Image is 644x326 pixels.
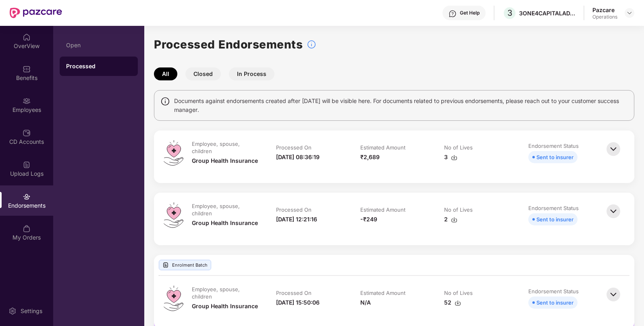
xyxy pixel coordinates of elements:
[536,298,573,307] div: Sent to insurer
[519,9,575,17] div: 3ONE4CAPITALADVISORS LLP
[276,289,312,297] div: Processed On
[592,14,617,20] div: Operations
[528,142,579,149] div: Endorsement Status
[23,33,31,41] img: svg+xml;base64,PHN2ZyBpZD0iSG9tZSIgeG1sbnM9Imh0dHA6Ly93d3cudzMub3JnLzIwMDAvc3ZnIiB3aWR0aD0iMjAiIG...
[276,215,317,224] div: [DATE] 12:21:16
[18,307,45,315] div: Settings
[8,307,17,315] img: svg+xml;base64,PHN2ZyBpZD0iU2V0dGluZy0yMHgyMCIgeG1sbnM9Imh0dHA6Ly93d3cudzMub3JnLzIwMDAvc3ZnIiB3aW...
[605,202,622,220] img: svg+xml;base64,PHN2ZyBpZD0iQmFjay0zMngzMiIgeG1sbnM9Imh0dHA6Ly93d3cudzMub3JnLzIwMDAvc3ZnIiB3aWR0aD...
[451,154,457,161] img: svg+xml;base64,PHN2ZyBpZD0iRG93bmxvYWQtMzJ4MzIiIHhtbG5zPSJodHRwOi8vd3d3LnczLm9yZy8yMDAwL3N2ZyIgd2...
[23,193,31,201] img: svg+xml;base64,PHN2ZyBpZD0iRW5kb3JzZW1lbnRzIiB4bWxucz0iaHR0cDovL3d3dy53My5vcmcvMjAwMC9zdmciIHdpZH...
[536,215,573,224] div: Sent to insurer
[164,140,183,166] img: svg+xml;base64,PHN2ZyB4bWxucz0iaHR0cDovL3d3dy53My5vcmcvMjAwMC9zdmciIHdpZHRoPSI0OS4zMiIgaGVpZ2h0PS...
[307,40,316,49] img: svg+xml;base64,PHN2ZyBpZD0iSW5mb18tXzMyeDMyIiBkYXRhLW5hbWU9IkluZm8gLSAzMngzMiIgeG1sbnM9Imh0dHA6Ly...
[592,6,617,14] div: Pazcare
[451,217,457,223] img: svg+xml;base64,PHN2ZyBpZD0iRG93bmxvYWQtMzJ4MzIiIHhtbG5zPSJodHRwOi8vd3d3LnczLm9yZy8yMDAwL3N2ZyIgd2...
[360,153,380,162] div: ₹2,689
[444,206,473,213] div: No of Lives
[192,202,258,217] div: Employee, spouse, children
[162,262,169,268] img: svg+xml;base64,PHN2ZyBpZD0iVXBsb2FkX0xvZ3MiIGRhdGEtbmFtZT0iVXBsb2FkIExvZ3MiIHhtbG5zPSJodHRwOi8vd3...
[360,215,377,224] div: -₹249
[192,302,258,311] div: Group Health Insurance
[460,10,480,16] div: Get Help
[605,286,622,303] img: svg+xml;base64,PHN2ZyBpZD0iQmFjay0zMngzMiIgeG1sbnM9Imh0dHA6Ly93d3cudzMub3JnLzIwMDAvc3ZnIiB3aWR0aD...
[360,298,371,307] div: N/A
[192,140,258,155] div: Employee, spouse, children
[192,156,258,165] div: Group Health Insurance
[154,67,177,80] button: All
[360,144,405,151] div: Estimated Amount
[528,204,579,212] div: Endorsement Status
[185,67,221,80] button: Closed
[229,67,274,80] button: In Process
[528,288,579,295] div: Endorsement Status
[276,153,320,162] div: [DATE] 08:36:19
[23,161,31,169] img: svg+xml;base64,PHN2ZyBpZD0iVXBsb2FkX0xvZ3MiIGRhdGEtbmFtZT0iVXBsb2FkIExvZ3MiIHhtbG5zPSJodHRwOi8vd3...
[605,140,622,158] img: svg+xml;base64,PHN2ZyBpZD0iQmFjay0zMngzMiIgeG1sbnM9Imh0dHA6Ly93d3cudzMub3JnLzIwMDAvc3ZnIiB3aWR0aD...
[444,298,461,307] div: 52
[360,289,405,297] div: Estimated Amount
[626,10,633,16] img: svg+xml;base64,PHN2ZyBpZD0iRHJvcGRvd24tMzJ4MzIiIHhtbG5zPSJodHRwOi8vd3d3LnczLm9yZy8yMDAwL3N2ZyIgd2...
[276,144,312,151] div: Processed On
[23,97,31,105] img: svg+xml;base64,PHN2ZyBpZD0iRW1wbG95ZWVzIiB4bWxucz0iaHR0cDovL3d3dy53My5vcmcvMjAwMC9zdmciIHdpZHRoPS...
[455,300,461,306] img: svg+xml;base64,PHN2ZyBpZD0iRG93bmxvYWQtMzJ4MzIiIHhtbG5zPSJodHRwOi8vd3d3LnczLm9yZy8yMDAwL3N2ZyIgd2...
[174,97,628,114] span: Documents against endorsements created after [DATE] will be visible here. For documents related t...
[23,65,31,73] img: svg+xml;base64,PHN2ZyBpZD0iQmVuZWZpdHMiIHhtbG5zPSJodHRwOi8vd3d3LnczLm9yZy8yMDAwL3N2ZyIgd2lkdGg9Ij...
[444,215,457,224] div: 2
[360,206,405,213] div: Estimated Amount
[276,298,320,307] div: [DATE] 15:50:06
[444,153,457,162] div: 3
[66,42,131,48] div: Open
[444,144,473,151] div: No of Lives
[164,286,183,311] img: svg+xml;base64,PHN2ZyB4bWxucz0iaHR0cDovL3d3dy53My5vcmcvMjAwMC9zdmciIHdpZHRoPSI0OS4zMiIgaGVpZ2h0PS...
[66,62,131,70] div: Processed
[444,289,473,297] div: No of Lives
[154,36,303,53] h1: Processed Endorsements
[10,8,62,18] img: New Pazcare Logo
[449,10,457,18] img: svg+xml;base64,PHN2ZyBpZD0iSGVscC0zMngzMiIgeG1sbnM9Imh0dHA6Ly93d3cudzMub3JnLzIwMDAvc3ZnIiB3aWR0aD...
[164,202,183,228] img: svg+xml;base64,PHN2ZyB4bWxucz0iaHR0cDovL3d3dy53My5vcmcvMjAwMC9zdmciIHdpZHRoPSI0OS4zMiIgaGVpZ2h0PS...
[23,225,31,233] img: svg+xml;base64,PHN2ZyBpZD0iTXlfT3JkZXJzIiBkYXRhLW5hbWU9Ik15IE9yZGVycyIgeG1sbnM9Imh0dHA6Ly93d3cudz...
[276,206,312,213] div: Processed On
[23,129,31,137] img: svg+xml;base64,PHN2ZyBpZD0iQ0RfQWNjb3VudHMiIGRhdGEtbmFtZT0iQ0QgQWNjb3VudHMiIHhtbG5zPSJodHRwOi8vd3...
[160,97,170,106] img: svg+xml;base64,PHN2ZyBpZD0iSW5mbyIgeG1sbnM9Imh0dHA6Ly93d3cudzMub3JnLzIwMDAvc3ZnIiB3aWR0aD0iMTQiIG...
[192,219,258,227] div: Group Health Insurance
[192,286,258,300] div: Employee, spouse, children
[159,260,211,270] div: Enrolment Batch
[536,153,573,162] div: Sent to insurer
[507,8,512,18] span: 3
